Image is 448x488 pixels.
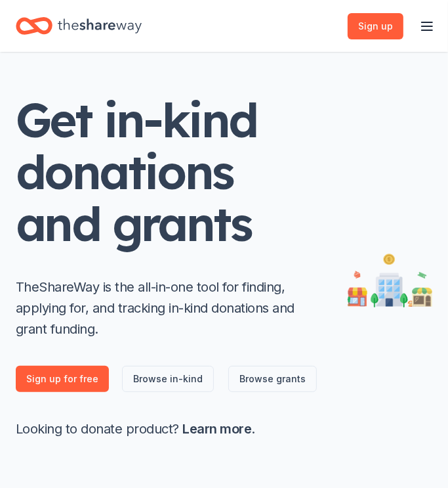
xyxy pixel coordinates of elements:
img: Illustration for landing page [348,252,432,307]
a: Learn more [183,421,252,437]
span: Sign up [358,18,393,34]
a: Sign up [348,13,403,39]
a: Home [16,11,142,41]
p: Looking to donate product? . [16,418,321,439]
a: Browse in-kind [122,366,214,392]
a: Sign up for free [16,366,109,392]
a: Browse grants [228,366,317,392]
h1: Get in-kind donations and grants [16,94,321,250]
p: TheShareWay is the all-in-one tool for finding, applying for, and tracking in-kind donations and ... [16,277,321,340]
